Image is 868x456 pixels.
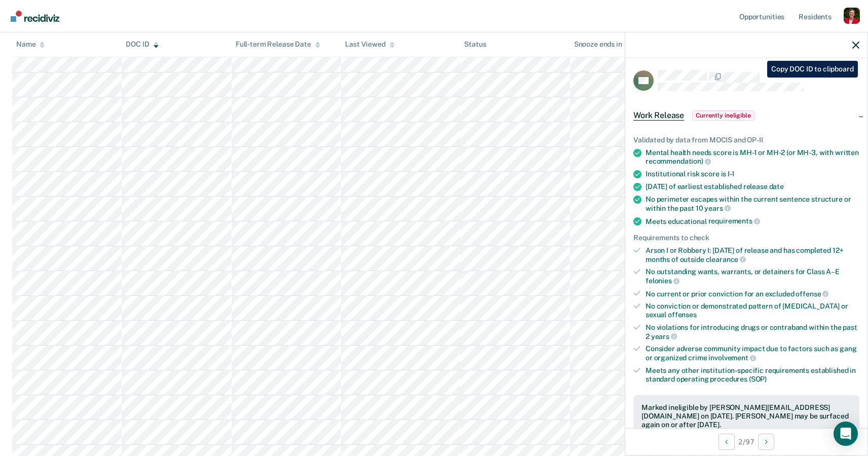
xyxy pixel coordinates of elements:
[844,8,860,24] button: Profile dropdown button
[625,99,867,132] div: Work ReleaseCurrently ineligible
[758,434,774,450] button: Next Opportunity
[708,217,760,225] span: requirements
[708,354,756,362] span: involvement
[633,110,684,121] span: Work Release
[574,41,631,49] div: Snooze ends in
[834,422,858,446] div: Open Intercom Messenger
[646,148,859,166] div: Mental health needs score is MH-1 or MH-2 (or MH-3, with written
[646,195,859,212] div: No perimeter escapes within the current sentence structure or within the past 10
[651,332,677,340] span: years
[646,323,859,340] div: No violations for introducing drugs or contraband within the past 2
[646,302,859,319] div: No conviction or demonstrated pattern of [MEDICAL_DATA] or sexual
[11,11,59,22] img: Recidiviz
[625,428,867,455] div: 2 / 97
[646,170,859,178] div: Institutional risk score is
[692,110,754,121] span: Currently ineligible
[796,290,828,298] span: offense
[646,366,859,384] div: Meets any other institution-specific requirements established in standard operating procedures
[646,277,680,285] span: felonies
[345,41,394,49] div: Last Viewed
[646,246,859,263] div: Arson I or Robbery I: [DATE] of release and has completed 12+ months of outside
[464,41,486,49] div: Status
[236,41,320,49] div: Full-term Release Date
[749,375,767,383] span: (SOP)
[646,268,859,285] div: No outstanding wants, warrants, or detainers for Class A–E
[16,41,45,49] div: Name
[769,182,784,191] span: date
[706,255,746,263] span: clearance
[646,217,859,226] div: Meets educational
[646,345,859,362] div: Consider adverse community impact due to factors such as gang or organized crime
[719,434,735,450] button: Previous Opportunity
[646,289,859,298] div: No current or prior conviction for an excluded
[126,41,158,49] div: DOC ID
[633,234,859,242] div: Requirements to check
[633,136,859,144] div: Validated by data from MOCIS and OP-II
[641,403,851,429] div: Marked ineligible by [PERSON_NAME][EMAIL_ADDRESS][DOMAIN_NAME] on [DATE]. [PERSON_NAME] may be su...
[646,182,859,191] div: [DATE] of earliest established release
[728,170,735,178] span: I-1
[704,204,730,212] span: years
[646,157,711,165] span: recommendation)
[668,311,697,319] span: offenses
